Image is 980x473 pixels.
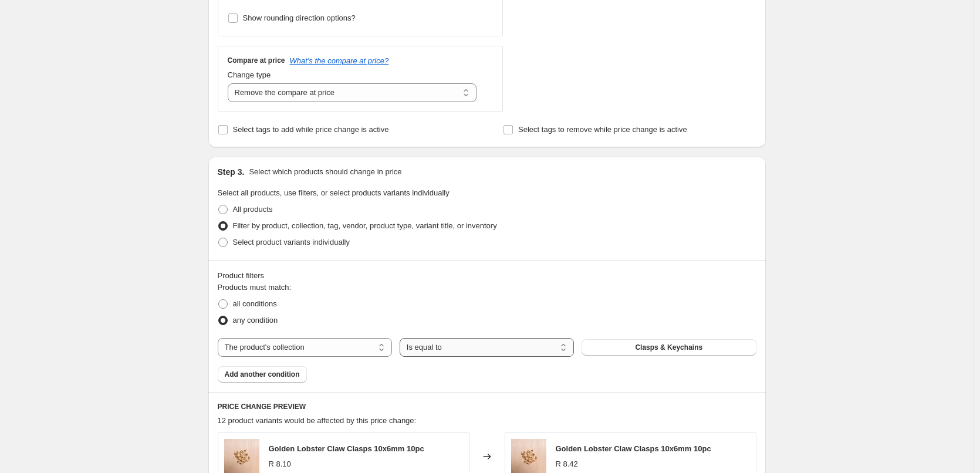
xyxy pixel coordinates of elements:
[228,56,285,65] h3: Compare at price
[233,238,350,246] span: Select product variants individually
[218,402,756,411] h6: PRICE CHANGE PREVIEW
[228,70,271,79] span: Change type
[635,343,702,352] span: Clasps & Keychains
[233,221,497,230] span: Filter by product, collection, tag, vendor, product type, variant title, or inventory
[518,125,687,134] span: Select tags to remove while price change is active
[243,13,356,22] span: Show rounding direction options?
[218,166,245,178] h2: Step 3.
[269,458,291,470] div: R 8.10
[290,56,389,65] button: What's the compare at price?
[556,458,578,470] div: R 8.42
[218,270,756,282] div: Product filters
[225,370,300,379] span: Add another condition
[218,283,292,292] span: Products must match:
[249,166,401,178] p: Select which products should change in price
[233,125,389,134] span: Select tags to add while price change is active
[218,416,417,425] span: 12 product variants would be affected by this price change:
[218,188,450,197] span: Select all products, use filters, or select products variants individually
[233,316,278,325] span: any condition
[582,339,756,356] button: Clasps & Keychains
[233,299,277,308] span: all conditions
[233,205,273,214] span: All products
[269,444,424,453] span: Golden Lobster Claw Clasps 10x6mm 10pc
[556,444,711,453] span: Golden Lobster Claw Clasps 10x6mm 10pc
[218,366,307,383] button: Add another condition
